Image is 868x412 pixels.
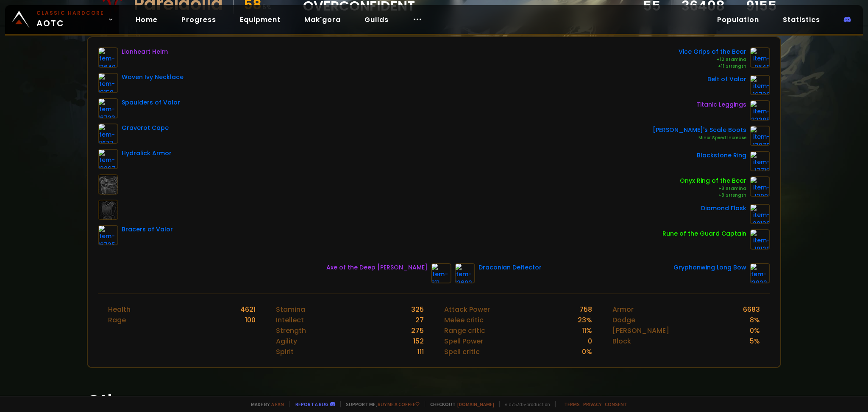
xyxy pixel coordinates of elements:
[696,100,746,109] div: Titanic Leggings
[98,98,118,118] img: item-16733
[122,73,184,82] div: Woven Ivy Necklace
[425,401,494,407] span: Checkout
[98,124,118,144] img: item-11677
[750,126,770,146] img: item-13070
[122,98,180,107] div: Spaulders of Valor
[679,56,746,63] div: +12 Stamina
[612,315,635,325] div: Dodge
[653,135,746,141] div: Minor Speed Increase
[295,401,328,407] a: Report a bug
[276,325,306,336] div: Strength
[413,336,424,346] div: 152
[680,185,746,192] div: +8 Stamina
[750,100,770,121] img: item-22385
[680,192,746,199] div: +8 Strength
[582,325,592,336] div: 11 %
[411,325,424,336] div: 275
[750,315,760,325] div: 8 %
[245,315,256,325] div: 100
[457,401,494,407] a: [DOMAIN_NAME]
[697,151,746,160] div: Blackstone Ring
[750,336,760,346] div: 5 %
[679,47,746,56] div: Vice Grips of the Bear
[750,204,770,224] img: item-20130
[417,346,424,357] div: 111
[36,9,104,30] span: AOTC
[750,75,770,95] img: item-16736
[108,315,126,325] div: Rage
[743,304,760,315] div: 6683
[499,401,550,407] span: v. d752d5 - production
[701,204,746,213] div: Diamond Flask
[415,315,424,325] div: 27
[276,315,304,325] div: Intellect
[276,336,297,346] div: Agility
[750,47,770,68] img: item-9640
[578,315,592,325] div: 23 %
[378,401,420,407] a: Buy me a coffee
[340,401,420,407] span: Support me,
[582,346,592,357] div: 0 %
[98,149,118,169] img: item-13067
[612,325,669,336] div: [PERSON_NAME]
[98,73,118,93] img: item-19159
[36,9,104,17] small: Classic Hardcore
[298,11,348,28] a: Mak'gora
[653,126,746,135] div: [PERSON_NAME]'s Scale Boots
[444,336,483,346] div: Spell Power
[444,325,485,336] div: Range critic
[5,5,119,34] a: Classic HardcoreAOTC
[750,263,770,283] img: item-13022
[175,11,223,28] a: Progress
[479,263,542,272] div: Draconian Deflector
[411,304,424,315] div: 325
[612,336,631,346] div: Block
[98,47,118,68] img: item-12640
[679,63,746,70] div: +11 Strength
[98,225,118,245] img: item-16735
[276,304,305,315] div: Stamina
[612,304,634,315] div: Armor
[588,336,592,346] div: 0
[564,401,580,407] a: Terms
[583,401,601,407] a: Privacy
[444,346,480,357] div: Spell critic
[326,263,428,272] div: Axe of the Deep [PERSON_NAME]
[750,229,770,250] img: item-19120
[750,325,760,336] div: 0 %
[129,11,164,28] a: Home
[662,229,746,238] div: Rune of the Guard Captain
[750,176,770,197] img: item-12001
[246,401,284,407] span: Made by
[262,3,272,11] small: 5 %
[276,346,294,357] div: Spirit
[444,315,484,325] div: Melee critic
[358,11,395,28] a: Guilds
[431,263,451,283] img: item-811
[122,149,172,158] div: Hydralick Armor
[680,176,746,185] div: Onyx Ring of the Bear
[579,304,592,315] div: 758
[122,124,169,132] div: Graverot Cape
[455,263,475,283] img: item-12602
[707,75,746,84] div: Belt of Valor
[710,11,766,28] a: Population
[271,401,284,407] a: a fan
[108,304,131,315] div: Health
[605,401,627,407] a: Consent
[673,263,746,272] div: Gryphonwing Long Bow
[233,11,287,28] a: Equipment
[776,11,827,28] a: Statistics
[750,151,770,171] img: item-17713
[122,47,168,56] div: Lionheart Helm
[122,225,173,234] div: Bracers of Valor
[240,304,256,315] div: 4621
[444,304,490,315] div: Attack Power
